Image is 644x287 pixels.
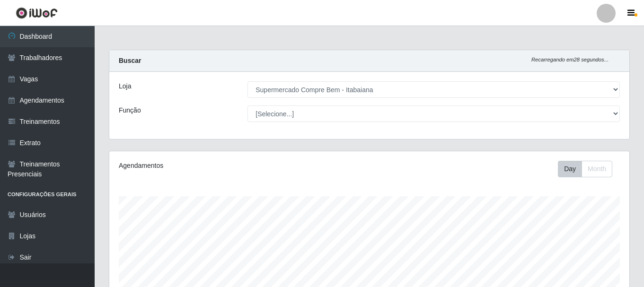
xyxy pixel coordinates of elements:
[16,7,58,19] img: CoreUI Logo
[119,81,131,91] label: Loja
[531,57,609,62] i: Recarregando em 28 segundos...
[558,161,582,177] button: Day
[558,161,612,177] div: First group
[119,57,141,64] strong: Buscar
[558,161,620,177] div: Toolbar with button groups
[119,105,141,115] label: Função
[582,161,612,177] button: Month
[119,161,319,171] div: Agendamentos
